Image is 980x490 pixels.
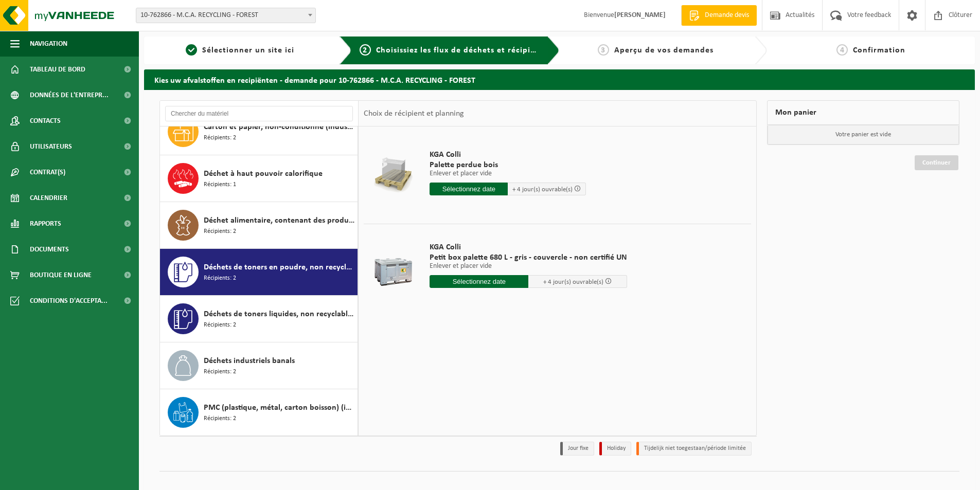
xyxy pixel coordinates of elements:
span: + 4 jour(s) ouvrable(s) [543,279,603,285]
input: Chercher du matériel [165,106,353,121]
li: Tijdelijk niet toegestaan/période limitée [636,442,752,456]
a: Continuer [915,155,958,170]
span: Récipients: 2 [204,227,236,237]
span: Récipients: 2 [204,133,236,143]
li: Jour fixe [560,442,594,456]
input: Sélectionnez date [430,275,528,288]
button: Déchets industriels banals Récipients: 2 [160,342,358,389]
span: Utilisateurs [30,134,72,159]
span: Données de l'entrepr... [30,82,109,108]
span: Récipients: 2 [204,367,236,377]
span: KGA Colli [430,150,586,160]
span: 2 [360,44,371,56]
span: Rapports [30,211,61,237]
span: Boutique en ligne [30,262,92,288]
p: Enlever et placer vide [430,263,627,270]
button: PMC (plastique, métal, carton boisson) (industriel) Récipients: 2 [160,389,358,435]
span: 1 [186,44,197,56]
span: Conditions d'accepta... [30,288,108,314]
button: Carton et papier, non-conditionné (industriel) Récipients: 2 [160,108,358,155]
span: Récipients: 2 [204,320,236,330]
button: Déchets de toners en poudre, non recyclable, non dangereux Récipients: 2 [160,249,358,296]
span: Déchets de toners liquides, non recyclable, dangereux [204,308,355,320]
div: Choix de récipient et planning [359,101,469,126]
span: Choisissiez les flux de déchets et récipients [376,46,547,55]
span: + 4 jour(s) ouvrable(s) [512,186,573,193]
span: Calendrier [30,185,67,211]
li: Holiday [599,442,631,456]
span: Demande devis [702,10,752,21]
span: Contacts [30,108,61,134]
span: PMC (plastique, métal, carton boisson) (industriel) [204,402,355,414]
span: Petit box palette 680 L - gris - couvercle - non certifié UN [430,252,627,263]
p: Enlever et placer vide [430,170,586,177]
span: Récipients: 2 [204,274,236,283]
h2: Kies uw afvalstoffen en recipiënten - demande pour 10-762866 - M.C.A. RECYCLING - FOREST [144,69,975,89]
span: Aperçu de vos demandes [614,46,714,55]
span: Récipients: 1 [204,180,236,190]
strong: [PERSON_NAME] [614,11,666,19]
div: Mon panier [767,100,959,125]
span: Déchets de toners en poudre, non recyclable, non dangereux [204,261,355,274]
span: Sélectionner un site ici [202,46,294,55]
span: Carton et papier, non-conditionné (industriel) [204,121,355,133]
span: Déchets industriels banals [204,355,295,367]
span: Documents [30,237,69,262]
button: Déchet alimentaire, contenant des produits d'origine animale, emballage mélangé (sans verre), cat... [160,202,358,249]
span: 3 [598,44,609,56]
span: Navigation [30,31,67,57]
span: Récipients: 2 [204,414,236,424]
input: Sélectionnez date [430,183,508,195]
span: Palette perdue bois [430,160,586,170]
span: 10-762866 - M.C.A. RECYCLING - FOREST [136,8,315,23]
button: Déchets de toners liquides, non recyclable, dangereux Récipients: 2 [160,296,358,342]
p: Votre panier est vide [768,125,959,144]
span: Tableau de bord [30,57,85,82]
span: Confirmation [853,46,905,55]
span: Déchet à haut pouvoir calorifique [204,168,323,180]
span: Déchet alimentaire, contenant des produits d'origine animale, emballage mélangé (sans verre), cat 3 [204,214,355,227]
a: 1Sélectionner un site ici [149,44,331,57]
span: 4 [836,44,848,56]
span: 10-762866 - M.C.A. RECYCLING - FOREST [136,8,316,23]
button: Déchet à haut pouvoir calorifique Récipients: 1 [160,155,358,202]
span: KGA Colli [430,242,627,252]
a: Demande devis [681,5,757,26]
span: Contrat(s) [30,159,65,185]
